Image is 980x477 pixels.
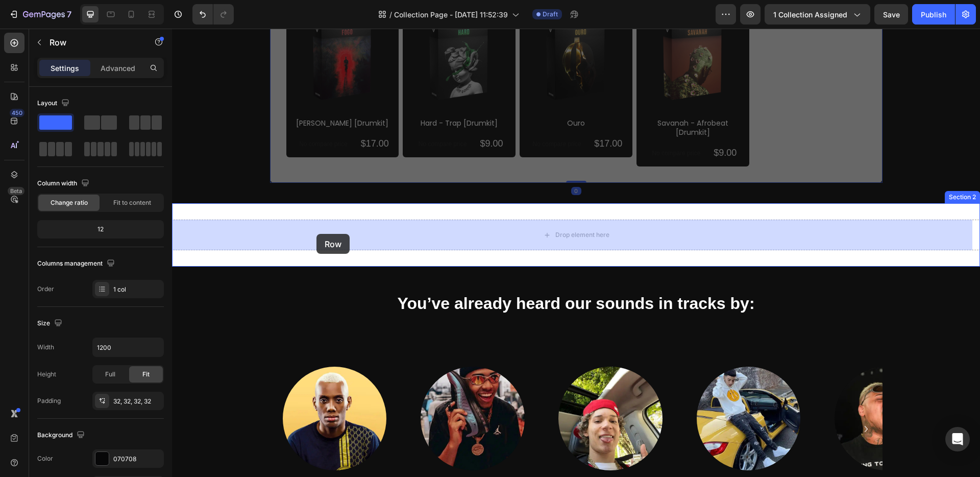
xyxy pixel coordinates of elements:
span: Collection Page - [DATE] 11:52:39 [394,9,508,20]
span: Save [883,10,900,19]
div: Column width [37,177,91,190]
div: Layout [37,97,71,110]
div: Size [37,317,64,330]
p: 7 [67,8,71,20]
span: Change ratio [51,198,88,207]
div: Background [37,428,87,442]
div: Padding [37,396,61,406]
span: Fit [142,370,150,379]
button: 7 [4,4,76,25]
p: Settings [51,63,79,74]
span: Full [105,370,115,379]
button: Publish [912,4,955,25]
div: 1 col [113,285,161,294]
div: Beta [8,187,24,195]
span: Fit to content [113,198,151,207]
div: 12 [39,222,162,236]
div: Order [37,284,54,294]
span: / [389,9,392,20]
div: Width [37,343,54,352]
p: Row [50,36,136,49]
div: 070708 [113,455,161,464]
iframe: Design area [172,29,980,477]
p: Advanced [101,63,135,74]
div: Color [37,454,53,463]
button: 1 collection assigned [765,4,870,25]
div: 32, 32, 32, 32 [113,397,161,406]
div: Columns management [37,257,117,271]
div: Publish [921,9,946,20]
input: Auto [93,338,163,356]
span: 1 collection assigned [773,9,847,20]
div: Open Intercom Messenger [945,427,970,451]
div: Height [37,370,56,379]
span: Draft [543,10,558,19]
div: 450 [10,109,24,117]
button: Save [874,4,908,25]
div: Undo/Redo [192,4,234,25]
